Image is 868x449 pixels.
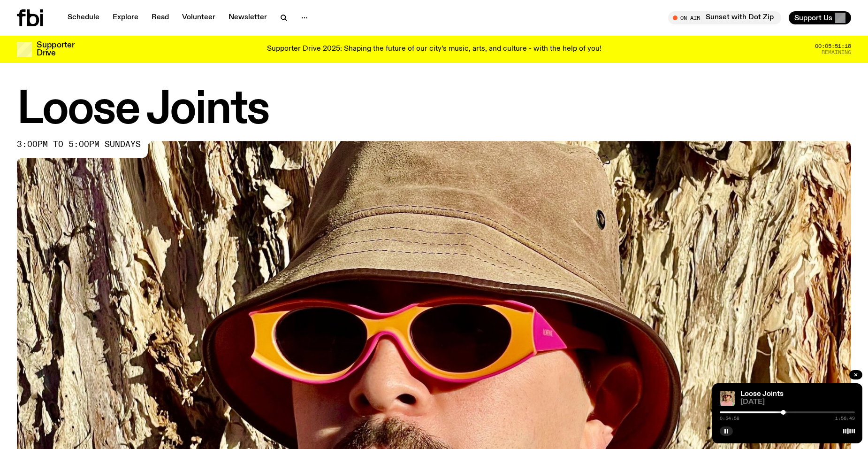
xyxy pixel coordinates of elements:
span: Support Us [794,14,832,22]
span: 00:05:51:18 [815,44,851,49]
span: 0:54:58 [720,416,739,421]
a: Read [146,11,175,24]
h3: Supporter Drive [37,41,74,57]
a: Newsletter [223,11,273,24]
span: [DATE] [740,399,855,406]
img: Tyson stands in front of a paperbark tree wearing orange sunglasses, a suede bucket hat and a pin... [720,391,735,406]
button: Support Us [789,11,851,24]
p: Supporter Drive 2025: Shaping the future of our city’s music, arts, and culture - with the help o... [267,45,602,54]
a: Loose Joints [740,390,784,398]
a: Volunteer [176,11,221,24]
button: On AirSunset with Dot Zip [668,11,781,24]
span: 3:00pm to 5:00pm sundays [17,141,141,148]
h1: Loose Joints [17,89,851,132]
span: Remaining [822,50,851,55]
a: Schedule [62,11,105,24]
a: Explore [107,11,144,24]
span: 1:56:49 [835,416,855,421]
